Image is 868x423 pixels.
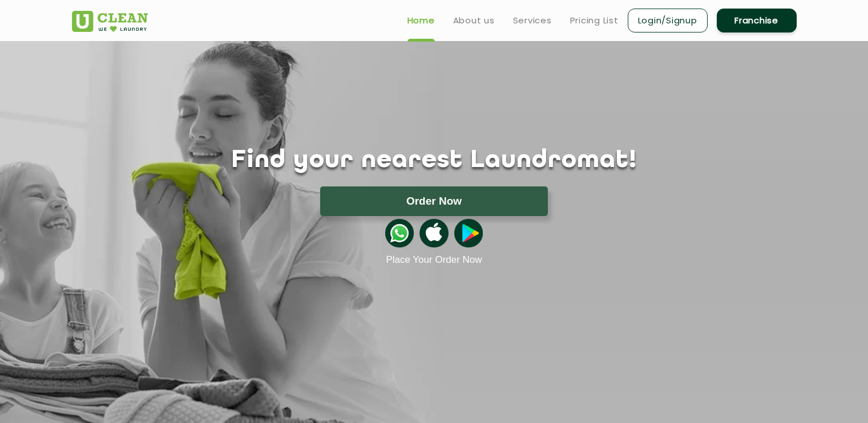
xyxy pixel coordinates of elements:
img: UClean Laundry and Dry Cleaning [72,11,148,32]
a: Home [407,14,435,27]
img: apple-icon.png [419,219,448,247]
img: whatsappicon.png [385,219,414,247]
h1: Find your nearest Laundromat! [63,147,805,175]
a: Pricing List [570,14,619,27]
img: playstoreicon.png [454,219,483,247]
a: Services [513,14,552,27]
a: Login/Signup [628,9,708,32]
a: Franchise [717,9,797,32]
a: Place Your Order Now [386,254,482,266]
button: Order Now [320,186,548,216]
a: About us [453,14,495,27]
